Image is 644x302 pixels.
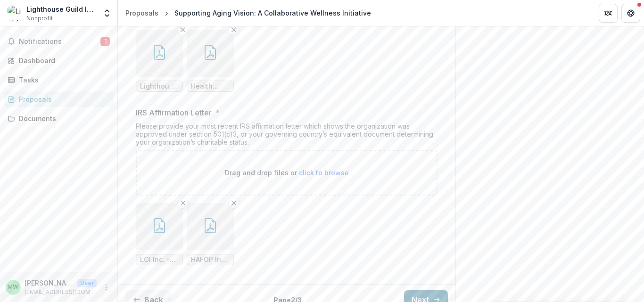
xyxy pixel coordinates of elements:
[125,8,158,18] div: Proposals
[8,6,23,21] img: Lighthouse Guild International
[25,288,97,296] p: [EMAIL_ADDRESS][DOMAIN_NAME]
[228,24,239,35] button: Remove File
[19,38,100,46] span: Notifications
[4,91,114,107] a: Proposals
[299,169,349,177] span: click to browse
[191,82,230,90] span: Health Advocates Grants Awarded.pdf
[4,111,114,126] a: Documents
[19,94,106,104] div: Proposals
[19,75,106,85] div: Tasks
[187,30,234,92] div: Remove FileHealth Advocates Grants Awarded.pdf
[122,6,162,20] a: Proposals
[177,197,189,209] button: Remove File
[136,107,212,118] p: IRS Affirmation Letter
[140,82,179,90] span: Lighthouse Guild Grants Awarded.pdf
[8,284,19,290] div: Margaret H. Walters
[4,72,114,88] a: Tasks
[100,282,112,293] button: More
[140,256,179,264] span: LGI Inc. - IRS Tax Exemption Ltr.pdf
[621,4,640,23] button: Get Help
[26,4,97,14] div: Lighthouse Guild International
[191,256,230,264] span: HAFOP Inc 501(c)3 Letter.pdf
[19,56,106,65] div: Dashboard
[136,203,183,265] div: Remove FileLGI Inc. - IRS Tax Exemption Ltr.pdf
[25,278,74,288] p: [PERSON_NAME]
[100,4,114,23] button: Open entity switcher
[136,122,438,150] div: Please provide your most recent IRS affirmation letter which shows the organization was approved ...
[228,197,239,209] button: Remove File
[174,8,371,18] div: Supporting Aging Vision: A Collaborative Wellness Initiative
[187,203,234,265] div: Remove FileHAFOP Inc 501(c)3 Letter.pdf
[177,24,189,35] button: Remove File
[136,30,183,92] div: Remove FileLighthouse Guild Grants Awarded.pdf
[4,53,114,68] a: Dashboard
[599,4,618,23] button: Partners
[100,37,110,46] span: 1
[4,34,114,49] button: Notifications1
[26,14,53,23] span: Nonprofit
[225,168,349,178] p: Drag and drop files or
[19,114,106,123] div: Documents
[122,6,375,20] nav: breadcrumb
[77,279,97,287] p: User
